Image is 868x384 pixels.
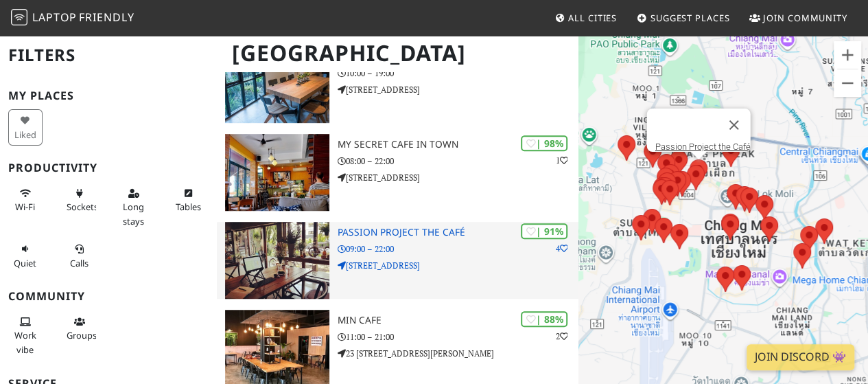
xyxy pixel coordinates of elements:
[338,315,578,326] h3: Min Cafe
[338,171,578,184] p: [STREET_ADDRESS]
[718,109,751,142] button: Close
[15,201,35,213] span: Stable Wi-Fi
[763,12,847,24] span: Join Community
[171,182,205,218] button: Tables
[123,201,144,227] span: Long stays
[555,330,567,343] p: 2
[631,5,736,30] a: Suggest Places
[8,34,209,76] h2: Filters
[67,329,97,341] span: Group tables
[62,310,97,347] button: Groups
[521,135,567,151] div: | 98%
[338,330,578,343] p: 11:00 – 21:00
[338,83,578,96] p: [STREET_ADDRESS]
[834,41,861,69] button: Zoom in
[338,227,578,238] h3: Passion Project the Café
[62,182,97,218] button: Sockets
[225,134,329,211] img: My Secret Cafe In Town
[568,12,617,24] span: All Cities
[338,242,578,256] p: 09:00 – 22:00
[217,222,578,299] a: Passion Project the Café | 91% 4 Passion Project the Café 09:00 – 22:00 [STREET_ADDRESS]
[655,142,751,152] a: Passion Project the Café
[521,311,567,327] div: | 88%
[32,10,77,25] span: Laptop
[650,12,730,24] span: Suggest Places
[11,6,134,30] a: LaptopFriendly LaptopFriendly
[225,222,329,299] img: Passion Project the Café
[14,329,36,355] span: People working
[79,10,134,25] span: Friendly
[555,154,567,167] p: 1
[8,310,43,361] button: Work vibe
[117,182,151,232] button: Long stays
[8,182,43,218] button: Wi-Fi
[549,5,622,30] a: All Cities
[8,161,209,174] h3: Productivity
[834,69,861,97] button: Zoom out
[338,155,578,168] p: 08:00 – 22:00
[11,9,27,25] img: LaptopFriendly
[14,257,36,269] span: Quiet
[217,134,578,211] a: My Secret Cafe In Town | 98% 1 My Secret Cafe In Town 08:00 – 22:00 [STREET_ADDRESS]
[338,139,578,150] h3: My Secret Cafe In Town
[521,223,567,239] div: | 91%
[8,238,43,274] button: Quiet
[70,257,89,269] span: Video/audio calls
[338,259,578,272] p: [STREET_ADDRESS]
[8,290,209,303] h3: Community
[747,344,854,370] a: Join Discord 👾
[62,238,97,274] button: Calls
[744,5,853,30] a: Join Community
[8,89,209,102] h3: My Places
[555,242,567,255] p: 4
[175,201,200,213] span: Work-friendly tables
[338,347,578,360] p: 23 [STREET_ADDRESS][PERSON_NAME]
[67,201,98,213] span: Power sockets
[221,34,576,72] h1: [GEOGRAPHIC_DATA]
